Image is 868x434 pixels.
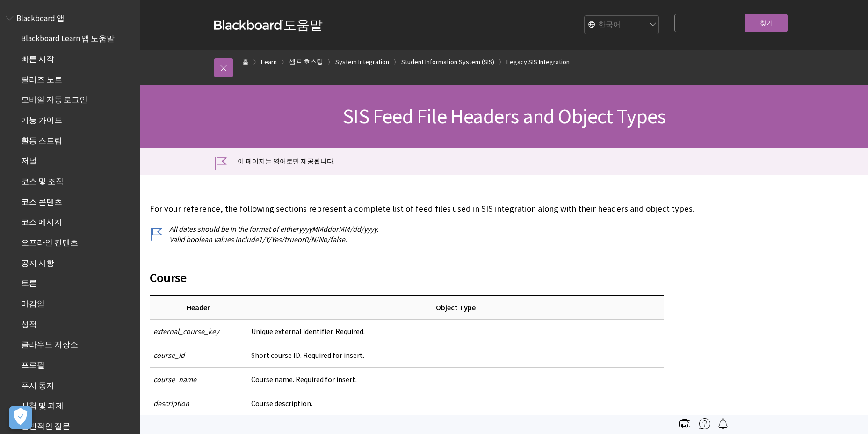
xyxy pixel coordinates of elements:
span: 빠른 시작 [21,51,54,64]
span: Blackboard 앱 [16,10,65,23]
span: description [153,398,189,408]
th: Object Type [247,295,664,320]
span: 시험 및 과제 [21,398,64,410]
p: 이 페이지는 영어로만 제공됩니다. [214,157,794,166]
span: 기능 가이드 [21,112,62,125]
span: 0/N/No/false [304,235,345,244]
select: Site Language Selector [585,16,659,35]
span: 모바일 자동 로그인 [21,92,87,105]
img: More help [699,418,710,429]
a: Legacy SIS Integration [506,56,570,68]
span: 일반적인 질문 [21,418,70,431]
input: 찾기 [745,14,788,32]
span: SIS Feed File Headers and Object Types [343,103,665,129]
a: Learn [261,56,277,68]
span: MM/dd/yyyy [339,224,376,234]
a: Student Information System (SIS) [401,56,494,68]
a: System Integration [335,56,389,68]
strong: Blackboard [214,20,283,30]
span: 마감일 [21,296,45,308]
span: 성적 [21,316,37,329]
img: Follow this page [717,418,729,429]
span: Blackboard Learn 앱 도움말 [21,31,115,43]
span: 토론 [21,276,37,288]
span: course_id [153,350,185,360]
span: external_course_key [153,327,219,336]
span: 저널 [21,153,37,166]
img: Print [679,418,690,429]
a: 셀프 호스팅 [289,56,323,68]
span: 공지 사항 [21,255,54,268]
span: 코스 메시지 [21,214,62,227]
span: 푸시 통지 [21,377,54,390]
span: 클라우드 저장소 [21,337,78,349]
span: 1/Y/Yes/true [259,235,297,244]
span: 릴리즈 노트 [21,71,62,84]
h2: Course [150,256,720,287]
td: Short course ID. Required for insert. [247,343,664,367]
p: For your reference, the following sections represent a complete list of feed files used in SIS in... [150,203,720,215]
span: 오프라인 컨텐츠 [21,235,78,247]
a: 홈 [242,56,249,68]
td: Unique external identifier. Required. [247,319,664,343]
button: 개방형 기본 설정 [9,406,32,429]
span: yyyyMMdd [299,224,332,234]
span: 활동 스트림 [21,133,62,145]
th: Header [150,295,247,320]
span: 코스 콘텐츠 [21,194,62,206]
td: Course name. Required for insert. [247,367,664,391]
a: Blackboard도움말 [214,16,323,33]
span: course_name [153,375,196,384]
span: 코스 및 조직 [21,173,64,186]
span: 프로필 [21,357,45,370]
td: Course description. [247,391,664,415]
p: All dates should be in the format of either or . Valid boolean values include or . [150,224,720,245]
